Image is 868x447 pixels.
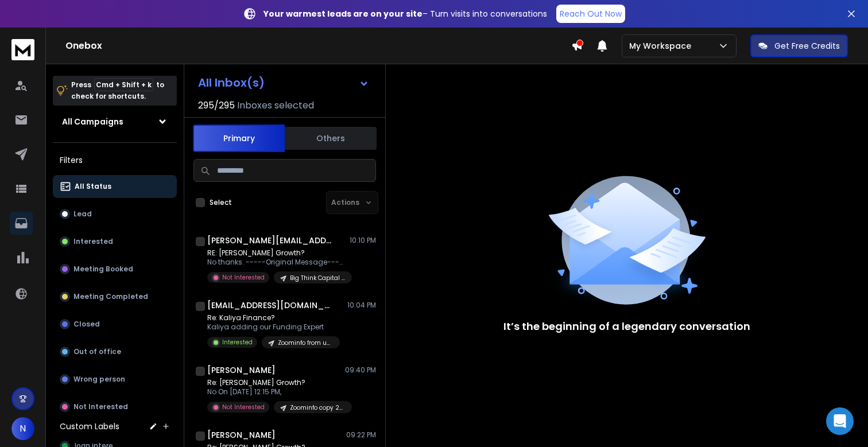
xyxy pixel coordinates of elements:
[73,320,100,329] p: Closed
[290,274,345,282] p: Big Think Capital - LOC
[198,99,235,112] span: 295 / 295
[53,368,177,391] button: Wrong person
[347,301,376,310] p: 10:04 PM
[71,79,164,102] p: Press to check for shortcuts.
[285,126,377,151] button: Others
[53,110,177,133] button: All Campaigns
[198,77,265,88] h1: All Inbox(s)
[207,378,345,387] p: Re: [PERSON_NAME] Growth?
[750,34,848,57] button: Get Free Credits
[222,403,265,411] p: Not Interested
[774,40,840,52] p: Get Free Credits
[65,39,571,53] h1: Onebox
[53,203,177,226] button: Lead
[53,230,177,253] button: Interested
[73,292,148,301] p: Meeting Completed
[193,125,285,152] button: Primary
[629,40,696,52] p: My Workspace
[210,198,232,207] label: Select
[263,8,423,20] strong: Your warmest leads are on your site
[207,258,345,267] p: No thanks. -----Original Message----- From:
[207,322,340,332] p: Kaliya adding our Funding Expert
[11,417,34,440] button: N
[503,318,750,335] p: It’s the beginning of a legendary conversation
[53,258,177,281] button: Meeting Booked
[207,364,276,376] h1: [PERSON_NAME]
[207,248,345,258] p: RE: [PERSON_NAME] Growth?
[189,71,378,94] button: All Inbox(s)
[11,39,34,60] img: logo
[207,300,334,311] h1: [EMAIL_ADDRESS][DOMAIN_NAME] +1
[53,395,177,418] button: Not Interested
[53,340,177,363] button: Out of office
[73,347,121,356] p: Out of office
[560,8,622,20] p: Reach Out Now
[207,235,334,246] h1: [PERSON_NAME][EMAIL_ADDRESS][DOMAIN_NAME]
[73,375,125,384] p: Wrong person
[207,387,345,397] p: No On [DATE] 12:15 PM,
[207,313,340,322] p: Re: Kaliya Finance?
[222,338,253,347] p: Interested
[75,182,111,191] p: All Status
[350,236,376,245] p: 10:10 PM
[222,273,265,282] p: Not Interested
[53,175,177,198] button: All Status
[62,116,123,127] h1: All Campaigns
[73,265,133,274] p: Meeting Booked
[345,366,376,375] p: 09:40 PM
[263,8,547,20] p: – Turn visits into conversations
[53,285,177,308] button: Meeting Completed
[290,403,345,412] p: Zoominfo copy 230k
[207,429,276,441] h1: [PERSON_NAME]
[73,237,113,246] p: Interested
[556,5,625,23] a: Reach Out Now
[73,209,92,219] p: Lead
[237,99,314,112] h3: Inboxes selected
[346,430,376,440] p: 09:22 PM
[278,339,333,347] p: Zoominfo from upwork guy maybe its a scam who knows
[73,402,128,411] p: Not Interested
[826,407,854,435] div: Open Intercom Messenger
[94,78,153,91] span: Cmd + Shift + k
[53,313,177,336] button: Closed
[60,421,119,432] h3: Custom Labels
[53,152,177,168] h3: Filters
